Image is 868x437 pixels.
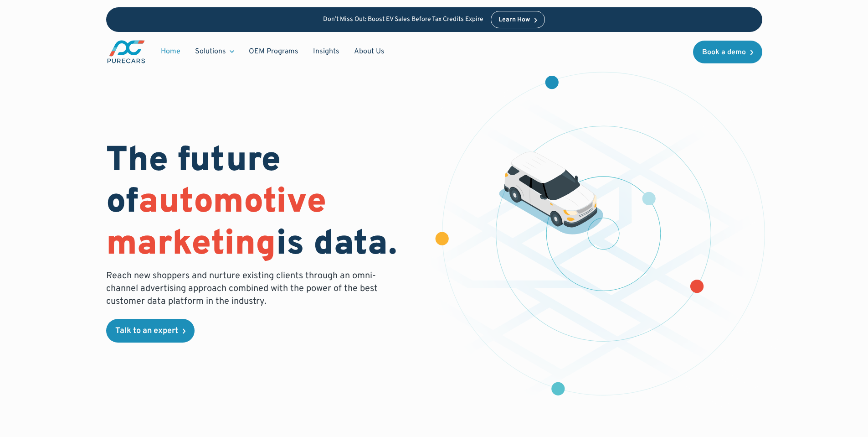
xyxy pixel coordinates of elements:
span: automotive marketing [106,181,326,266]
h1: The future of is data. [106,141,423,266]
p: Reach new shoppers and nurture existing clients through an omni-channel advertising approach comb... [106,270,383,308]
a: About Us [347,43,392,60]
a: Book a demo [693,41,762,63]
a: main [106,39,146,64]
a: Home [154,43,188,60]
div: Book a demo [702,49,746,56]
p: Don’t Miss Out: Boost EV Sales Before Tax Credits Expire [323,16,483,24]
a: Learn How [491,11,545,28]
img: illustration of a vehicle [499,151,604,234]
div: Solutions [195,47,226,57]
a: OEM Programs [241,43,306,60]
div: Talk to an expert [115,327,178,335]
div: Learn How [498,17,530,23]
a: Talk to an expert [106,319,195,343]
div: Solutions [188,43,241,60]
a: Insights [306,43,347,60]
img: purecars logo [106,39,146,64]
